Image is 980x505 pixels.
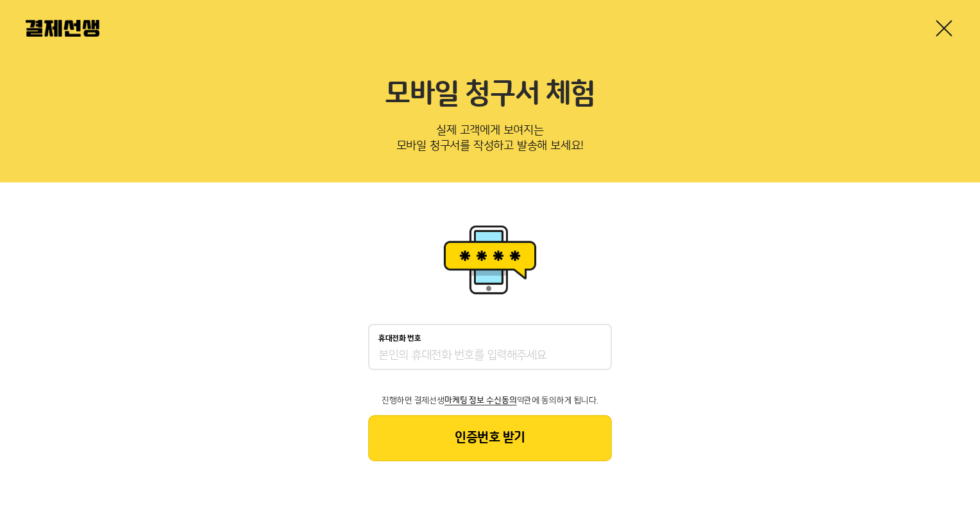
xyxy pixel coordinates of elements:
[26,77,954,112] h2: 모바일 청구서 체험
[368,396,612,405] p: 진행하면 결제선생 약관에 동의하게 됩니다.
[368,415,612,461] button: 인증번호 받기
[444,396,516,405] span: 마케팅 정보 수신동의
[26,20,99,37] img: 결제선생
[378,334,421,343] p: 휴대전화 번호
[439,221,541,298] img: 휴대폰인증 이미지
[378,348,602,364] input: 휴대전화 번호
[26,120,954,162] p: 실제 고객에게 보여지는 모바일 청구서를 작성하고 발송해 보세요!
